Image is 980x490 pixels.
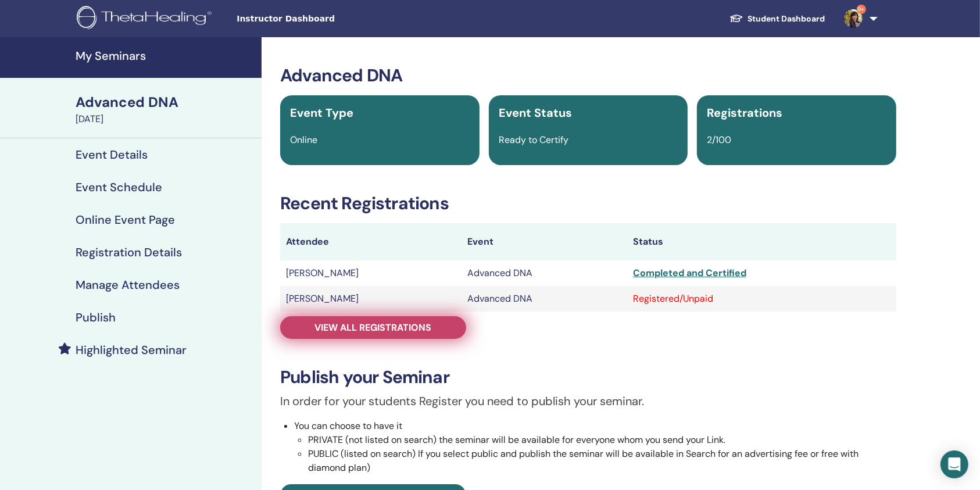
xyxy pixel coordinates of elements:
th: Event [462,223,627,260]
h4: Highlighted Seminar [76,343,187,357]
h4: Publish [76,310,116,324]
div: Open Intercom Messenger [940,450,968,478]
span: Registrations [707,105,782,120]
span: Ready to Certify [499,134,568,146]
h4: Event Details [76,148,148,162]
td: [PERSON_NAME] [280,260,462,286]
p: In order for your students Register you need to publish your seminar. [280,392,896,410]
div: [DATE] [76,112,255,126]
a: Advanced DNA[DATE] [69,92,262,126]
th: Attendee [280,223,462,260]
h4: Registration Details [76,245,182,259]
li: You can choose to have it [294,419,896,475]
span: View all registrations [315,321,432,334]
li: PRIVATE (not listed on search) the seminar will be available for everyone whom you send your Link. [308,433,896,447]
img: graduation-cap-white.svg [729,13,743,23]
h3: Recent Registrations [280,193,896,214]
h4: Manage Attendees [76,278,180,292]
h4: My Seminars [76,49,255,63]
div: Advanced DNA [76,92,255,112]
div: Completed and Certified [633,266,890,280]
h3: Publish your Seminar [280,367,896,388]
a: Student Dashboard [720,8,835,30]
img: default.jpg [844,9,863,28]
li: PUBLIC (listed on search) If you select public and publish the seminar will be available in Searc... [308,447,896,475]
td: Advanced DNA [462,286,627,312]
h3: Advanced DNA [280,65,896,86]
th: Status [627,223,896,260]
span: 2/100 [707,134,731,146]
span: Online [290,134,317,146]
td: [PERSON_NAME] [280,286,462,312]
div: Registered/Unpaid [633,292,890,306]
span: Instructor Dashboard [237,13,411,25]
span: Event Type [290,105,353,120]
a: View all registrations [280,316,466,339]
h4: Event Schedule [76,180,162,194]
h4: Online Event Page [76,213,175,227]
span: 9+ [857,5,866,14]
td: Advanced DNA [462,260,627,286]
span: Event Status [499,105,572,120]
img: logo.png [77,6,216,32]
